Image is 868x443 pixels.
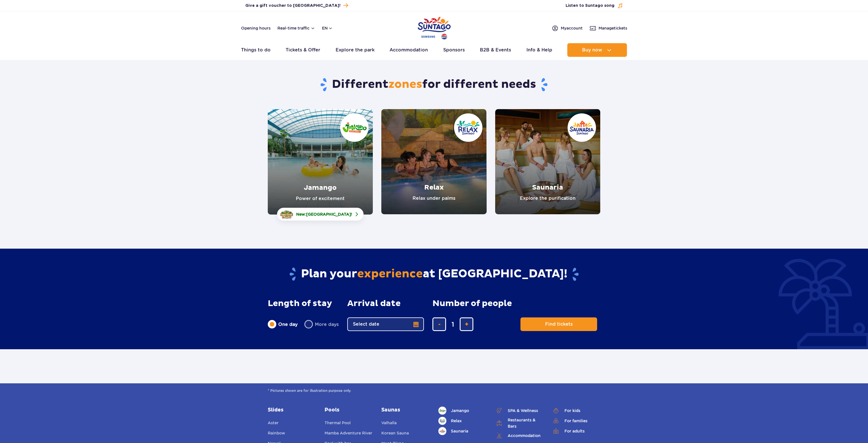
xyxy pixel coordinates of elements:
span: zones [388,77,422,91]
input: number of tickets [446,317,460,331]
button: en [322,25,333,31]
a: Opening hours [241,25,271,31]
span: Arrival date [347,299,401,308]
a: Restaurants & Bars [495,417,543,429]
a: Pools [325,407,373,413]
button: Select date [347,317,424,331]
a: Accommodation [495,432,543,440]
a: Explore the park [336,43,375,57]
a: New:[GEOGRAPHIC_DATA]! [277,208,364,221]
a: Saunaria [495,109,600,214]
a: Tickets & Offer [286,43,320,57]
a: Relax [438,417,487,425]
a: Slides [268,407,316,413]
span: Manage tickets [599,25,627,31]
a: Jamango [438,407,487,415]
span: Listen to Suntago song [566,3,614,9]
span: New: ! [296,211,352,217]
h2: Plan your at [GEOGRAPHIC_DATA]! [268,267,600,282]
button: Buy now [567,43,627,57]
span: Jamango [451,407,469,414]
form: Planning your visit to Park of Poland [268,299,600,331]
span: [GEOGRAPHIC_DATA] [306,212,351,217]
a: Things to do [241,43,271,57]
a: For kids [552,407,600,415]
a: For families [552,417,600,425]
a: Thermal Pool [325,420,351,428]
a: Sponsors [443,43,465,57]
button: remove ticket [432,317,446,331]
span: Give a gift voucher to [GEOGRAPHIC_DATA]! [245,3,340,9]
a: Aster [268,420,279,428]
span: Buy now [582,47,602,53]
a: Relax [381,109,486,214]
span: * Pictures shown are for illustration purpose only. [268,388,600,394]
button: add ticket [460,317,473,331]
span: Number of people [432,299,512,308]
a: For adults [552,427,600,435]
label: More days [304,318,339,330]
a: Korean Sauna [381,430,409,438]
label: One day [268,318,298,330]
a: Jamango [268,109,373,215]
a: Park of Poland [418,14,451,40]
a: Info & Help [526,43,552,57]
a: Managetickets [589,25,627,32]
span: My account [561,25,583,31]
a: Saunas [381,407,430,413]
button: Find tickets [520,317,597,331]
a: Valhalla [381,420,397,428]
button: Listen to Suntago song [566,3,623,9]
span: experience [357,267,423,281]
span: Aster [268,421,279,425]
a: Saunaria [438,427,487,435]
span: Rainbow [268,431,285,435]
button: Real-time traffic [277,26,315,30]
a: Give a gift voucher to [GEOGRAPHIC_DATA]! [245,2,348,9]
a: Myaccount [552,25,583,32]
h1: Different for different needs [268,77,600,92]
a: B2B & Events [480,43,511,57]
a: Rainbow [268,430,285,438]
a: Accommodation [390,43,428,57]
a: SPA & Wellness [495,407,543,415]
span: Find tickets [545,322,573,327]
a: Mamba Adventure River [325,430,372,438]
span: Length of stay [268,299,332,308]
